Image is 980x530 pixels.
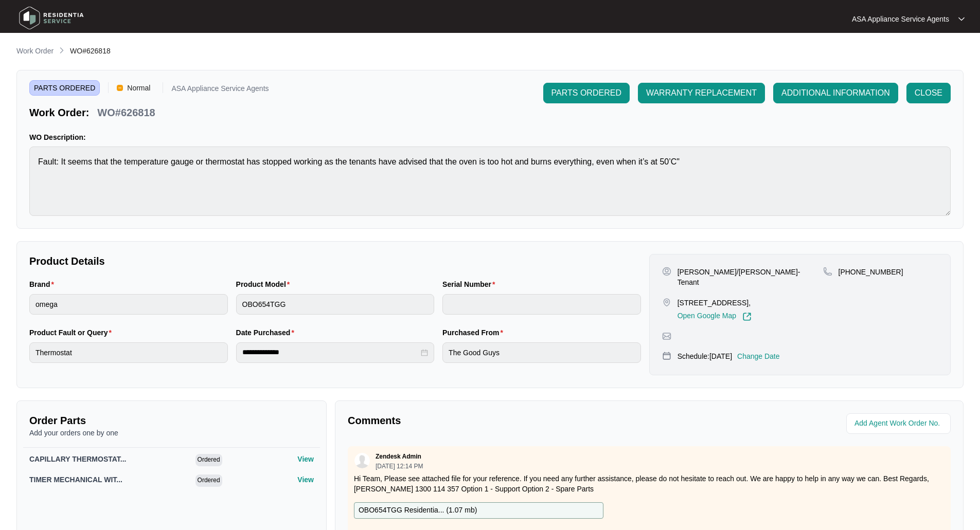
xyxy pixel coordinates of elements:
[29,147,951,216] textarea: Fault: It seems that the temperature gauge or thermostat has stopped working as the tenants have ...
[662,351,671,360] img: map-pin
[29,132,951,142] p: WO Description:
[195,454,222,466] span: Ordered
[662,267,671,276] img: user-pin
[376,452,421,461] p: Zendesk Admin
[236,294,435,315] input: Product Model
[359,505,477,516] p: OBO654TGG Residentia... ( 1.07 mb )
[242,347,419,358] input: Date Purchased
[662,298,671,307] img: map-pin
[171,85,269,96] p: ASA Appliance Service Agents
[354,453,370,468] img: user.svg
[742,312,752,321] img: Link-External
[354,473,945,494] p: Hi Team, Please see attached file for your reference. If you need any further assistance, please ...
[70,47,111,55] span: WO#626818
[29,428,314,438] p: Add your orders one by one
[14,46,56,57] a: Work Order
[29,105,89,120] p: Work Order:
[15,3,87,33] img: residentia service logo
[638,83,765,103] button: WARRANTY REPLACEMENT
[29,413,314,428] p: Order Parts
[376,463,423,469] p: [DATE] 12:14 PM
[442,279,499,289] label: Serial Number
[662,332,671,341] img: map-pin
[123,80,154,96] span: Normal
[737,351,780,361] p: Change Date
[915,87,942,99] span: CLOSE
[16,46,54,56] p: Work Order
[678,298,752,308] p: [STREET_ADDRESS],
[823,267,832,276] img: map-pin
[551,87,621,99] span: PARTS ORDERED
[958,16,965,22] img: dropdown arrow
[29,279,58,289] label: Brand
[781,87,890,99] span: ADDITIONAL INFORMATION
[29,455,126,463] span: CAPILLARY THERMOSTAT...
[297,454,314,464] p: View
[348,413,642,428] p: Comments
[97,105,155,120] p: WO#626818
[29,327,116,338] label: Product Fault or Query
[29,476,122,484] span: TIMER MECHANICAL WIT...
[195,474,222,487] span: Ordered
[236,327,298,338] label: Date Purchased
[678,312,752,321] a: Open Google Map
[29,342,228,363] input: Product Fault or Query
[543,83,630,103] button: PARTS ORDERED
[236,279,294,289] label: Product Model
[297,474,314,485] p: View
[29,294,228,315] input: Brand
[678,267,823,287] p: [PERSON_NAME]/[PERSON_NAME]- Tenant
[678,351,732,361] p: Schedule: [DATE]
[773,83,898,103] button: ADDITIONAL INFORMATION
[29,254,641,268] p: Product Details
[117,85,123,91] img: Vercel Logo
[852,14,949,24] p: ASA Appliance Service Agents
[442,327,507,338] label: Purchased From
[854,417,945,430] input: Add Agent Work Order No.
[839,267,903,277] p: [PHONE_NUMBER]
[58,46,66,54] img: chevron-right
[442,294,641,315] input: Serial Number
[646,87,757,99] span: WARRANTY REPLACEMENT
[29,80,100,96] span: PARTS ORDERED
[442,342,641,363] input: Purchased From
[906,83,951,103] button: CLOSE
